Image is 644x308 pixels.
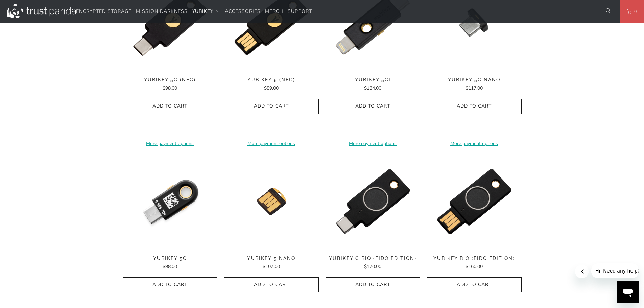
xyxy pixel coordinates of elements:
[136,8,188,15] span: Mission Darkness
[225,4,261,20] a: Accessories
[224,77,319,92] a: YubiKey 5 (NFC) $89.00
[192,8,213,15] span: YubiKey
[427,77,522,83] span: YubiKey 5C Nano
[130,103,210,109] span: Add to Cart
[326,99,420,114] button: Add to Cart
[76,4,132,20] a: Encrypted Storage
[192,4,220,20] summary: YubiKey
[224,99,319,114] button: Add to Cart
[224,77,319,83] span: YubiKey 5 (NFC)
[163,85,177,91] span: $98.00
[288,8,312,15] span: Support
[224,256,319,261] span: YubiKey 5 Nano
[434,103,515,109] span: Add to Cart
[364,263,381,270] span: $170.00
[130,282,210,288] span: Add to Cart
[631,8,637,15] span: 0
[427,140,522,147] a: More payment options
[427,154,522,249] a: YubiKey Bio (FIDO Edition) - Trust Panda YubiKey Bio (FIDO Edition) - Trust Panda
[617,281,639,303] iframe: Button to launch messaging window
[427,256,522,270] a: YubiKey Bio (FIDO Edition) $160.00
[123,154,217,249] img: YubiKey 5C - Trust Panda
[427,99,522,114] button: Add to Cart
[427,256,522,261] span: YubiKey Bio (FIDO Edition)
[265,4,283,20] a: Merch
[225,8,261,15] span: Accessories
[231,103,312,109] span: Add to Cart
[466,85,483,91] span: $117.00
[123,77,217,83] span: YubiKey 5C (NFC)
[364,85,381,91] span: $134.00
[427,154,522,249] img: YubiKey Bio (FIDO Edition) - Trust Panda
[76,4,312,20] nav: Translation missing: en.navigation.header.main_nav
[326,154,420,249] a: YubiKey C Bio (FIDO Edition) - Trust Panda YubiKey C Bio (FIDO Edition) - Trust Panda
[326,256,420,270] a: YubiKey C Bio (FIDO Edition) $170.00
[575,265,589,278] iframe: Close message
[326,256,420,261] span: YubiKey C Bio (FIDO Edition)
[434,282,515,288] span: Add to Cart
[7,4,76,18] img: Trust Panda Australia
[326,154,420,249] img: YubiKey C Bio (FIDO Edition) - Trust Panda
[326,77,420,83] span: YubiKey 5Ci
[326,140,420,147] a: More payment options
[333,282,413,288] span: Add to Cart
[136,4,188,20] a: Mission Darkness
[326,77,420,92] a: YubiKey 5Ci $134.00
[263,263,280,270] span: $107.00
[4,5,49,10] span: Hi. Need any help?
[231,282,312,288] span: Add to Cart
[224,256,319,270] a: YubiKey 5 Nano $107.00
[326,277,420,292] button: Add to Cart
[123,256,217,261] span: YubiKey 5C
[288,4,312,20] a: Support
[427,77,522,92] a: YubiKey 5C Nano $117.00
[123,256,217,270] a: YubiKey 5C $98.00
[123,99,217,114] button: Add to Cart
[427,277,522,292] button: Add to Cart
[123,277,217,292] button: Add to Cart
[76,8,132,15] span: Encrypted Storage
[123,154,217,249] a: YubiKey 5C - Trust Panda YubiKey 5C - Trust Panda
[224,140,319,147] a: More payment options
[123,140,217,147] a: More payment options
[163,263,177,270] span: $98.00
[224,154,319,249] img: YubiKey 5 Nano - Trust Panda
[265,8,283,15] span: Merch
[224,154,319,249] a: YubiKey 5 Nano - Trust Panda YubiKey 5 Nano - Trust Panda
[591,263,639,278] iframe: Message from company
[333,103,413,109] span: Add to Cart
[264,85,279,91] span: $89.00
[466,263,483,270] span: $160.00
[224,277,319,292] button: Add to Cart
[123,77,217,92] a: YubiKey 5C (NFC) $98.00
